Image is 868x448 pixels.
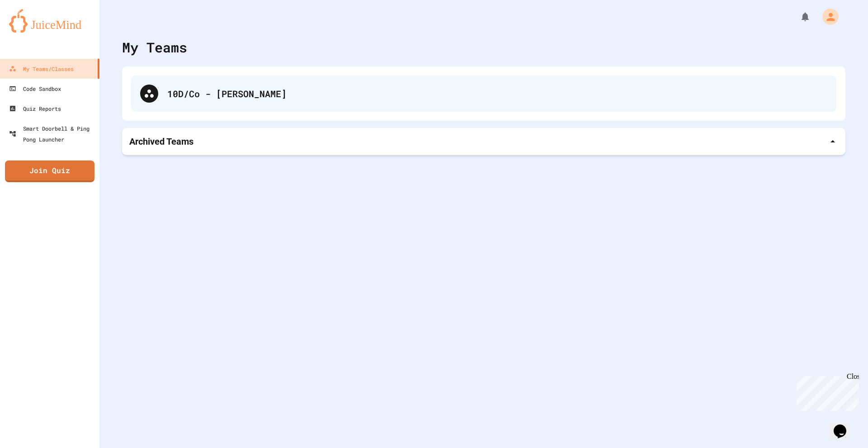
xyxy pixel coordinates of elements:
div: 10D/Co - [PERSON_NAME] [131,75,836,112]
div: 10D/Co - [PERSON_NAME] [167,87,827,100]
div: My Teams [122,37,187,57]
div: My Account [813,6,841,27]
iframe: chat widget [830,412,859,439]
div: Quiz Reports [9,103,61,114]
div: Chat with us now!Close [4,4,62,57]
div: My Teams/Classes [9,63,74,74]
div: My Notifications [783,9,813,24]
div: Smart Doorbell & Ping Pong Launcher [9,123,96,145]
img: logo-orange.svg [9,9,90,33]
div: Code Sandbox [9,83,61,94]
iframe: chat widget [793,373,859,411]
p: Archived Teams [129,135,193,148]
a: Join Quiz [5,160,94,182]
